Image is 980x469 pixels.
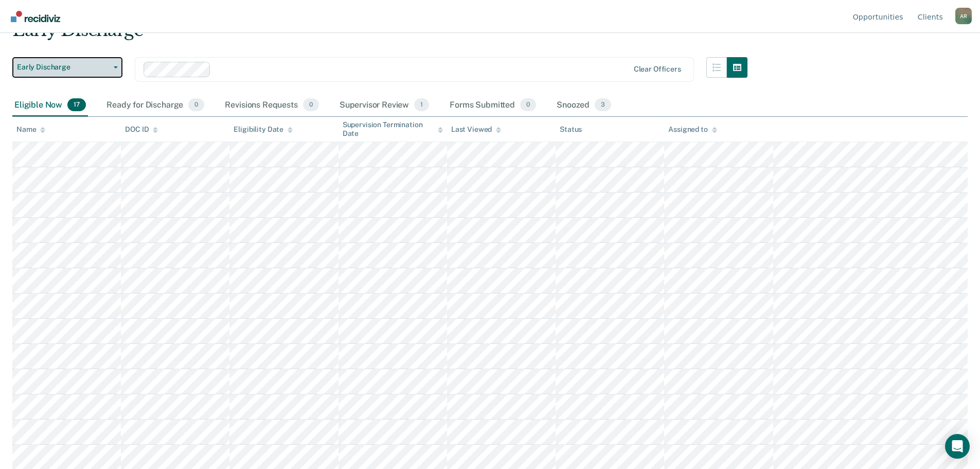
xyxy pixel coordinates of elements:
span: 17 [67,98,86,112]
button: Early Discharge [12,57,122,78]
div: Assigned to [668,125,717,134]
div: Supervisor Review1 [337,94,432,117]
div: A R [955,8,972,24]
div: Revisions Requests0 [223,94,320,117]
div: Eligibility Date [234,125,293,134]
span: 0 [188,98,204,112]
div: Last Viewed [451,125,501,134]
div: Clear officers [634,65,681,74]
span: 0 [520,98,536,112]
div: Ready for Discharge0 [104,94,206,117]
div: Forms Submitted0 [448,94,538,117]
span: 0 [303,98,319,112]
div: Open Intercom Messenger [945,434,970,459]
div: Supervision Termination Date [343,120,443,138]
div: DOC ID [125,125,158,134]
span: Early Discharge [17,63,110,72]
img: Recidiviz [11,11,60,22]
div: Name [16,125,45,134]
div: Eligible Now17 [12,94,88,117]
span: 3 [595,98,611,112]
button: Profile dropdown button [955,8,972,24]
div: Status [560,125,582,134]
div: Snoozed3 [555,94,613,117]
span: 1 [414,98,429,112]
div: Early Discharge [12,20,747,49]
